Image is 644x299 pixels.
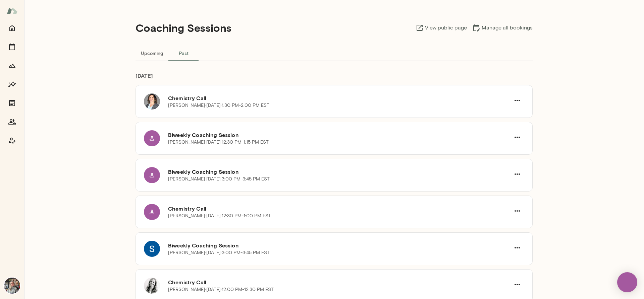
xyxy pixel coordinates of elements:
[7,4,17,17] img: Mento
[168,249,270,256] p: [PERSON_NAME] · [DATE] · 3:00 PM-3:45 PM EST
[472,24,533,32] a: Manage all bookings
[136,21,231,34] h4: Coaching Sessions
[5,115,19,129] button: Members
[168,205,510,213] h6: Chemistry Call
[168,139,269,146] p: [PERSON_NAME] · [DATE] · 12:30 PM-1:15 PM EST
[168,176,270,182] p: [PERSON_NAME] · [DATE] · 3:00 PM-3:45 PM EST
[168,94,510,102] h6: Chemistry Call
[416,24,467,32] a: View public page
[136,45,168,61] button: Upcoming
[5,21,19,35] button: Home
[168,241,510,249] h6: Biweekly Coaching Session
[5,40,19,54] button: Sessions
[168,131,510,139] h6: Biweekly Coaching Session
[168,278,510,286] h6: Chemistry Call
[168,213,271,219] p: [PERSON_NAME] · [DATE] · 12:30 PM-1:00 PM EST
[168,45,199,61] button: Past
[5,96,19,110] button: Documents
[5,59,19,72] button: Growth Plan
[136,45,533,61] div: basic tabs example
[168,168,510,176] h6: Biweekly Coaching Session
[5,78,19,91] button: Insights
[4,278,20,294] img: Tricia Maggio
[168,102,269,109] p: [PERSON_NAME] · [DATE] · 1:30 PM-2:00 PM EST
[168,286,274,293] p: [PERSON_NAME] · [DATE] · 12:00 PM-12:30 PM EST
[5,134,19,147] button: Coach app
[136,72,533,85] h6: [DATE]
